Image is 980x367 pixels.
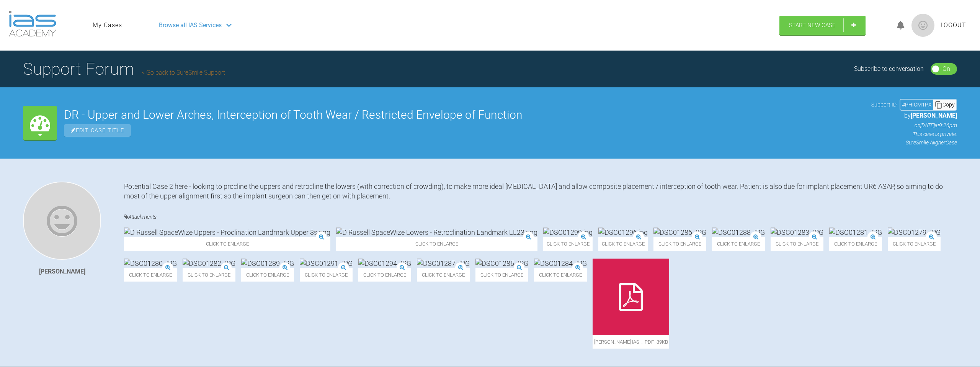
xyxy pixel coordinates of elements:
[911,112,957,119] span: [PERSON_NAME]
[543,237,593,251] span: Click to enlarge
[871,138,957,147] p: SureSmile Aligner Case
[23,56,225,82] h1: Support Forum
[854,64,924,74] div: Subscribe to conversation
[829,228,882,237] img: DSC01281.JPG
[534,259,587,268] img: DSC01284.JPG
[771,237,823,251] span: Click to enlarge
[942,64,950,74] div: On
[900,100,933,109] div: # PHICM1PX
[534,268,587,282] span: Click to enlarge
[124,268,177,282] span: Click to enlarge
[771,228,823,237] img: DSC01283.JPG
[829,237,882,251] span: Click to enlarge
[183,259,235,268] img: DSC01282.JPG
[598,237,648,251] span: Click to enlarge
[933,100,956,110] div: Copy
[64,109,864,121] h2: DR - Upper and Lower Arches, Interception of Tooth Wear / Restricted Envelope of Function
[888,228,941,237] img: DSC01279.JPG
[871,130,957,138] p: This case is private.
[358,259,411,268] img: DSC01294.JPG
[336,228,537,237] img: D Russell SpaceWize Lowers - Retroclination Landmark LL23.png
[142,69,225,76] a: Go back to SureSmile Support
[23,182,101,260] img: Andrew El-Miligy
[779,16,866,35] a: Start New Case
[417,268,470,282] span: Click to enlarge
[712,237,765,251] span: Click to enlarge
[124,259,177,268] img: DSC01280.JPG
[712,228,765,237] img: DSC01288.JPG
[871,111,957,121] p: by
[789,22,836,29] span: Start New Case
[300,259,353,268] img: DSC01291.JPG
[159,20,222,30] span: Browse all IAS Services
[300,268,353,282] span: Click to enlarge
[241,268,294,282] span: Click to enlarge
[475,259,528,268] img: DSC01285.JPG
[336,237,537,251] span: Click to enlarge
[888,237,941,251] span: Click to enlarge
[64,124,131,137] span: Edit Case Title
[475,268,528,282] span: Click to enlarge
[941,20,966,30] a: Logout
[871,121,957,129] p: on [DATE] at 9:26pm
[124,237,330,251] span: Click to enlarge
[543,228,593,237] img: DSC01299.jpg
[183,268,235,282] span: Click to enlarge
[871,100,897,109] span: Support ID
[417,259,470,268] img: DSC01287.JPG
[124,212,957,222] h4: Attachments
[124,228,330,237] img: D Russell SpaceWize Uppers - Proclination Landmark Upper 3s.png
[653,228,706,237] img: DSC01286.JPG
[653,237,706,251] span: Click to enlarge
[593,335,669,349] span: [PERSON_NAME] IAS ….pdf - 39KB
[911,14,934,37] img: profile.png
[598,228,648,237] img: DSC01296.jpg
[93,20,122,30] a: My Cases
[241,259,294,268] img: DSC01289.JPG
[9,11,56,37] img: logo-light.3e3ef733.png
[358,268,411,282] span: Click to enlarge
[124,182,957,201] div: Potential Case 2 here - looking to procline the uppers and retrocline the lowers (with correction...
[39,267,85,277] div: [PERSON_NAME]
